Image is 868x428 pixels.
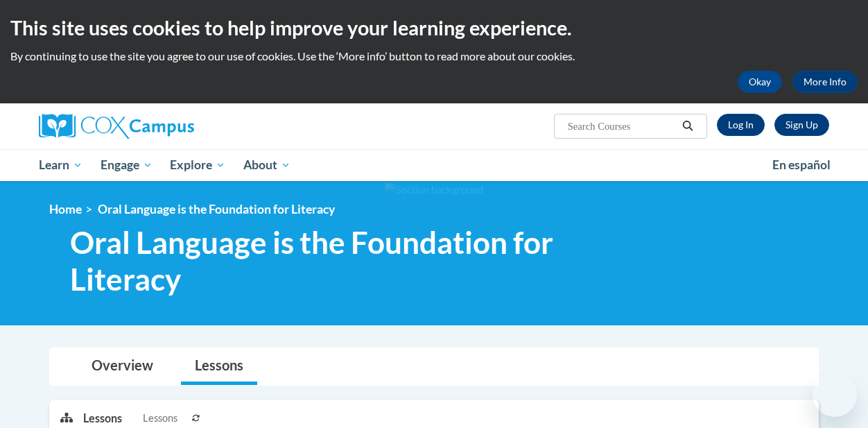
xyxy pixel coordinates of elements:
span: About [243,157,290,173]
img: Cox Campus [39,114,194,139]
input: Search Courses [566,118,677,135]
span: En español [772,157,831,172]
span: Learn [39,157,83,173]
h2: This site uses cookies to help improve your learning experience. [10,14,858,42]
a: Home [49,202,82,216]
a: Lessons [181,348,257,385]
a: Explore [161,149,234,181]
a: En español [763,151,840,180]
a: More Info [792,71,858,93]
span: Engage [101,157,153,173]
button: Okay [738,71,782,93]
p: By continuing to use the site you agree to our use of cookies. Use the ‘More info’ button to read... [10,49,858,64]
a: Overview [78,348,167,385]
img: Section background [385,182,483,198]
a: Log In [717,114,765,136]
span: Explore [170,157,225,173]
span: Lessons [143,411,177,426]
a: Learn [30,149,92,181]
a: Engage [92,149,162,181]
a: Register [774,114,829,136]
button: Search [677,118,698,135]
span: Oral Language is the Foundation for Literacy [70,224,642,298]
a: About [234,149,300,181]
span: Oral Language is the Foundation for Literacy [98,202,335,216]
a: Cox Campus [39,114,288,139]
p: Lessons [83,411,122,426]
div: Main menu [28,149,840,181]
iframe: Button to launch messaging window [813,373,857,417]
